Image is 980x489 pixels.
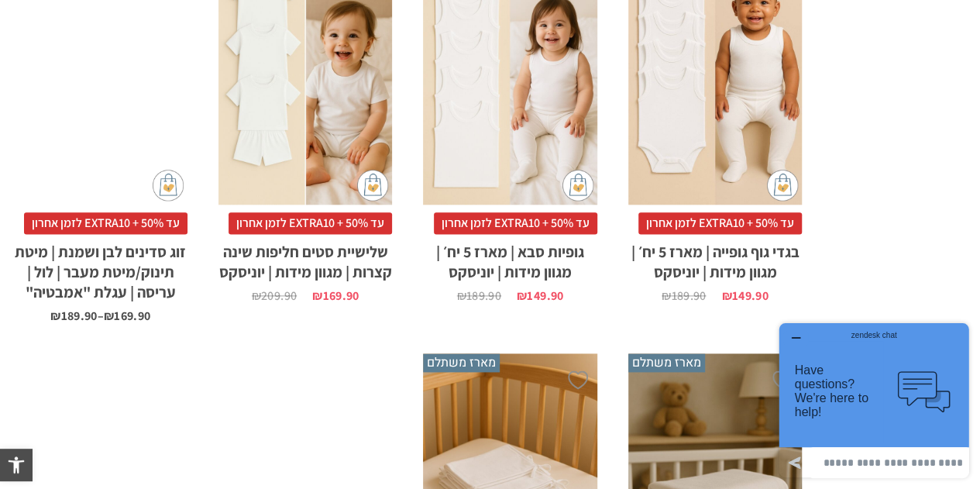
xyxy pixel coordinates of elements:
[312,288,322,304] span: ₪
[423,234,597,282] h2: גופיות סבא | מארז 5 יח׳ | מגוון מידות | יוניסקס
[312,288,359,304] bdi: 169.90
[50,308,60,324] span: ₪
[357,170,388,201] img: cat-mini-atc.png
[628,353,705,372] span: מארז משתלם
[721,288,731,304] span: ₪
[218,234,392,282] h2: שלישיית סטים חליפות שינה קצרות | מגוון מידות | יוניסקס
[50,308,97,324] bdi: 189.90
[562,170,593,201] img: cat-mini-atc.png
[104,308,114,324] span: ₪
[773,317,975,484] iframe: פותח יישומון שאפשר לשוחח בו בצ'אט עם אחד הנציגים שלנו
[434,212,597,234] span: עד 50% + EXTRA10 לזמן אחרון
[98,310,104,322] span: –
[423,353,500,372] span: מארז משתלם
[153,170,184,201] img: cat-mini-atc.png
[721,288,768,304] bdi: 149.90
[457,288,501,304] bdi: 189.90
[662,288,671,304] span: ₪
[104,308,150,324] bdi: 169.90
[252,288,261,304] span: ₪
[638,212,802,234] span: עד 50% + EXTRA10 לזמן אחרון
[229,212,392,234] span: עד 50% + EXTRA10 לזמן אחרון
[628,234,802,282] h2: בגדי גוף גופייה | מארז 5 יח׳ | מגוון מידות | יוניסקס
[767,170,798,201] img: cat-mini-atc.png
[662,288,706,304] bdi: 189.90
[457,288,466,304] span: ₪
[517,288,527,304] span: ₪
[24,212,187,234] span: עד 50% + EXTRA10 לזמן אחרון
[252,288,297,304] bdi: 209.90
[517,288,563,304] bdi: 149.90
[14,234,187,302] h2: זוג סדינים לבן ושמנת | מיטת תינוק/מיטת מעבר | לול | עריסה | עגלת "אמבטיה"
